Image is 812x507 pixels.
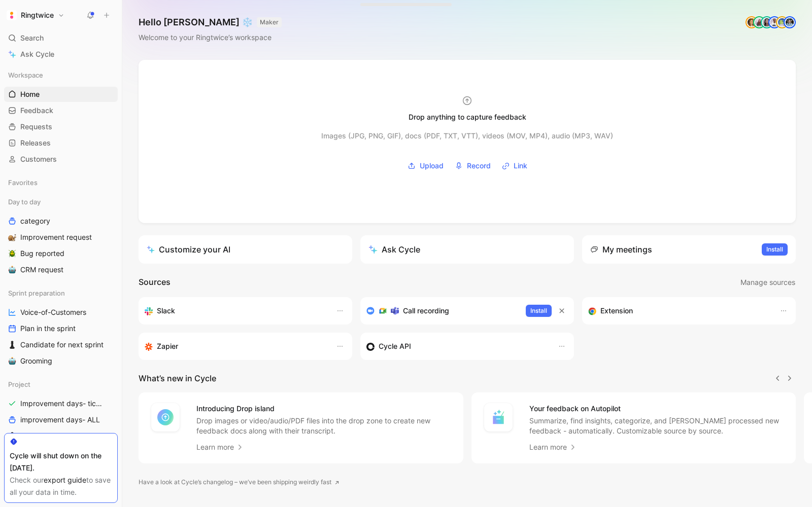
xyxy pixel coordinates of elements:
h3: Zapier [157,340,178,352]
button: Link [498,158,531,173]
button: Install [526,305,552,317]
span: Upload [420,160,444,172]
div: Cycle will shut down on the [DATE]. [10,450,112,474]
div: Favorites [4,175,118,190]
div: Ask Cycle [368,243,420,256]
div: Sync customers & send feedback from custom sources. Get inspired by our favorite use case [366,340,548,352]
a: 🐌Improvement request [4,230,118,245]
span: Favorites [8,177,38,188]
h3: Call recording [403,305,449,317]
h4: Introducing Drop island [196,403,451,415]
h2: Sources [139,276,171,289]
span: Sprint preparation [8,288,65,298]
div: Drop anything to capture feedback [409,111,526,123]
div: Project [4,377,118,392]
span: Plan in the sprint [20,323,76,334]
button: RingtwiceRingtwice [4,8,67,22]
a: Home [4,87,118,102]
img: avatar [754,17,764,27]
a: Customize your AI [139,235,352,264]
span: Voice-of-Customers [20,307,86,317]
div: Check our to save all your data in time. [10,474,112,498]
a: improvement days- ALL [4,412,118,427]
span: Bug reported [20,248,64,259]
a: ♟️Card investigations [4,428,118,444]
span: Home [20,89,40,99]
span: Candidate for next sprint [20,340,104,350]
a: Plan in the sprint [4,321,118,336]
a: Feedback [4,103,118,118]
a: category [4,213,118,229]
a: ♟️Candidate for next sprint [4,337,118,352]
div: Welcome to your Ringtwice’s workspace [139,31,282,44]
span: CRM request [20,265,63,275]
span: Card investigations [20,431,84,441]
img: 🪲 [8,249,16,258]
img: Ringtwice [7,10,17,20]
span: Record [467,160,491,172]
button: MAKER [257,17,282,27]
img: avatar [769,17,780,27]
span: Releases [20,138,51,148]
div: ProjectImprovement days- tickets readyimprovement days- ALL♟️Card investigations [4,377,118,444]
span: Requests [20,122,52,132]
button: ♟️ [6,430,18,442]
a: Ask Cycle [4,47,118,62]
button: ♟️ [6,339,18,351]
a: Customers [4,152,118,167]
button: 🤖 [6,264,18,276]
div: Record & transcribe meetings from Zoom, Meet & Teams. [366,305,518,317]
div: My meetings [590,243,652,256]
img: 🤖 [8,357,16,365]
span: Feedback [20,105,53,116]
span: Day to day [8,197,41,207]
a: 🤖Grooming [4,353,118,369]
a: Have a look at Cycle’s changelog – we’ve been shipping weirdly fast [139,477,340,487]
div: Capture feedback from anywhere on the web [588,305,769,317]
div: Images (JPG, PNG, GIF), docs (PDF, TXT, VTT), videos (MOV, MP4), audio (MP3, WAV) [321,130,613,142]
a: 🪲Bug reported [4,246,118,261]
div: Day to day [4,194,118,209]
span: improvement days- ALL [20,415,100,425]
div: Sprint preparationVoice-of-CustomersPlan in the sprint♟️Candidate for next sprint🤖Grooming [4,285,118,369]
a: Learn more [529,441,577,453]
div: Customize your AI [147,243,230,256]
h1: Ringtwice [21,11,54,20]
h2: What’s new in Cycle [139,372,216,384]
a: Improvement days- tickets ready [4,396,118,411]
img: avatar [777,17,787,27]
img: avatar [747,17,757,27]
div: Capture feedback from thousands of sources with Zapier (survey results, recordings, sheets, etc). [145,340,326,352]
div: Sprint preparation [4,285,118,301]
img: 🐌 [8,233,16,241]
a: export guide [44,476,86,484]
img: 🤖 [8,266,16,274]
h4: Your feedback on Autopilot [529,403,784,415]
span: Manage sources [740,276,795,288]
button: Upload [404,158,447,173]
span: Workspace [8,70,43,80]
span: Ask Cycle [20,48,54,60]
a: 🤖CRM request [4,262,118,277]
span: Search [20,32,44,44]
span: Project [8,379,30,389]
button: 🐌 [6,231,18,243]
span: Improvement request [20,232,92,242]
span: Install [766,244,783,255]
span: category [20,216,50,226]
a: Voice-of-Customers [4,305,118,320]
img: avatar [762,17,772,27]
button: Record [451,158,494,173]
button: Manage sources [740,276,796,289]
button: 🤖 [6,355,18,367]
button: Ask Cycle [360,235,574,264]
div: Workspace [4,67,118,83]
h3: Cycle API [379,340,411,352]
a: Requests [4,119,118,134]
p: Summarize, find insights, categorize, and [PERSON_NAME] processed new feedback - automatically. C... [529,416,784,436]
span: Grooming [20,356,52,366]
div: Search [4,30,118,46]
button: 🪲 [6,247,18,260]
div: Sync your customers, send feedback and get updates in Slack [145,305,326,317]
img: ♟️ [8,341,16,349]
